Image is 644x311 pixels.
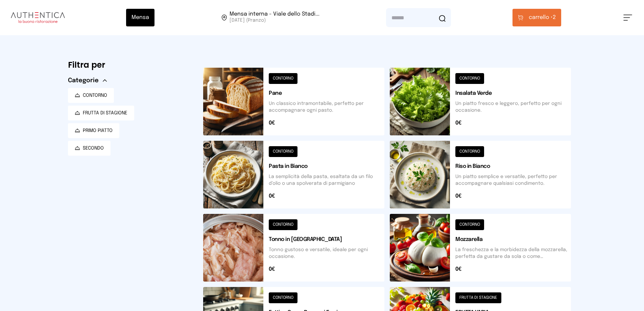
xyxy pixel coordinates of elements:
span: PRIMO PIATTO [83,127,113,134]
span: FRUTTA DI STAGIONE [83,110,127,116]
span: carrello • [529,14,553,22]
h6: Filtra per [68,60,192,70]
button: CONTORNO [68,88,114,103]
img: logo.8f33a47.png [11,12,65,23]
button: FRUTTA DI STAGIONE [68,106,134,120]
span: Viale dello Stadio, 77, 05100 Terni TR, Italia [230,12,319,24]
span: SECONDO [83,145,104,152]
button: SECONDO [68,141,111,156]
span: 2 [529,14,556,22]
span: Categorie [68,76,99,85]
button: PRIMO PIATTO [68,123,119,138]
button: Categorie [68,76,107,85]
span: [DATE] (Pranzo) [230,17,319,24]
button: Mensa [126,9,154,26]
span: CONTORNO [83,92,107,99]
button: carrello •2 [512,9,561,26]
